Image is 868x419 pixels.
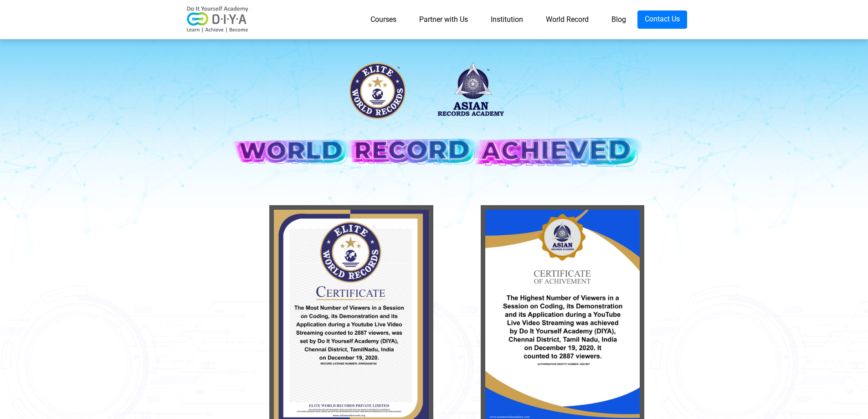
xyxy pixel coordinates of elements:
img: logo-v2.png [181,6,254,33]
a: Institution [479,10,534,29]
a: Contact Us [637,10,687,29]
a: World Record [534,10,600,29]
a: Blog [600,10,637,29]
img: banner-desk.png [225,54,644,190]
a: Courses [359,10,408,29]
a: Partner with Us [408,10,479,29]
